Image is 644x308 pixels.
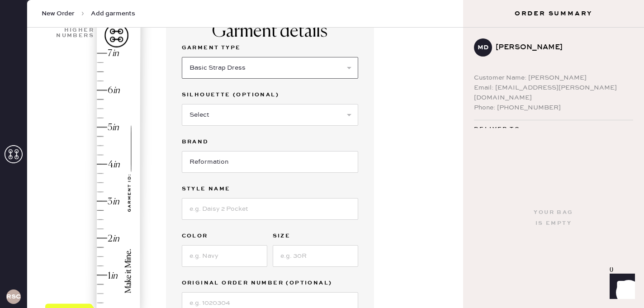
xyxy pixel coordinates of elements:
span: Deliver to: [474,124,523,135]
div: Customer Name: [PERSON_NAME] [474,73,633,83]
span: Add garments [91,9,135,18]
div: Your bag is empty [534,207,573,229]
div: [PERSON_NAME] [496,42,626,53]
h3: Order Summary [463,9,644,18]
div: Garment details [212,21,327,43]
iframe: Front Chat [601,267,640,306]
input: Brand name [182,151,358,173]
input: e.g. 30R [273,245,358,267]
h3: RSCPA [6,294,21,300]
div: in [112,47,119,60]
label: Original Order Number (Optional) [182,278,358,289]
label: Style name [182,184,358,194]
div: Show higher numbers [55,22,94,38]
label: Garment Type [182,43,358,53]
input: e.g. Navy [182,245,267,267]
div: 7 [108,47,112,60]
span: New Order [42,9,75,18]
label: Size [273,231,358,242]
h3: MD [478,44,488,51]
div: Phone: [PHONE_NUMBER] [474,103,633,113]
input: e.g. Daisy 2 Pocket [182,198,358,220]
label: Silhouette (optional) [182,90,358,100]
label: Brand [182,137,358,147]
div: Email: [EMAIL_ADDRESS][PERSON_NAME][DOMAIN_NAME] [474,83,633,103]
label: Color [182,231,267,242]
